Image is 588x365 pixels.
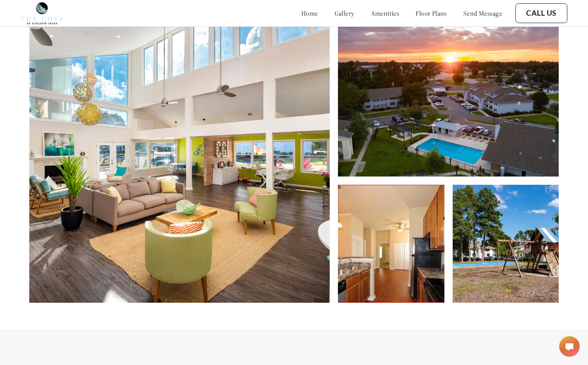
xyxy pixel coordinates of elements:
[526,9,557,18] a: Call Us
[371,9,399,17] a: amenities
[416,9,447,17] a: floor plans
[29,20,330,303] img: clubhouse
[338,185,444,303] img: Kitchen with High Ceilings
[463,9,502,17] a: send message
[301,9,318,17] a: home
[21,2,63,24] img: Company logo
[338,20,558,177] img: Building Exterior at Sunset
[515,3,567,23] button: Call Us
[335,9,354,17] a: gallery
[453,185,559,303] img: Kids Playground and Recreation Area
